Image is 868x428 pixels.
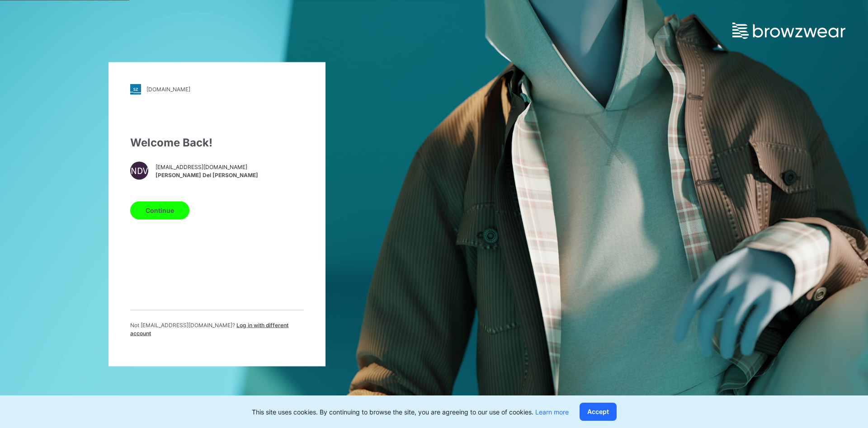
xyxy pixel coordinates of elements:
div: [DOMAIN_NAME] [146,86,190,93]
a: [DOMAIN_NAME] [130,84,304,94]
button: Continue [130,201,189,219]
p: This site uses cookies. By continuing to browse the site, you are agreeing to our use of cookies. [252,407,569,417]
div: Welcome Back! [130,134,304,151]
p: Not [EMAIL_ADDRESS][DOMAIN_NAME] ? [130,321,304,337]
span: [PERSON_NAME] Del [PERSON_NAME] [156,171,258,179]
button: Accept [580,403,617,421]
div: NDV [130,161,148,179]
img: browzwear-logo.e42bd6dac1945053ebaf764b6aa21510.svg [732,23,845,39]
img: stylezone-logo.562084cfcfab977791bfbf7441f1a819.svg [130,84,141,94]
span: [EMAIL_ADDRESS][DOMAIN_NAME] [156,163,258,171]
a: Learn more [535,408,569,416]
